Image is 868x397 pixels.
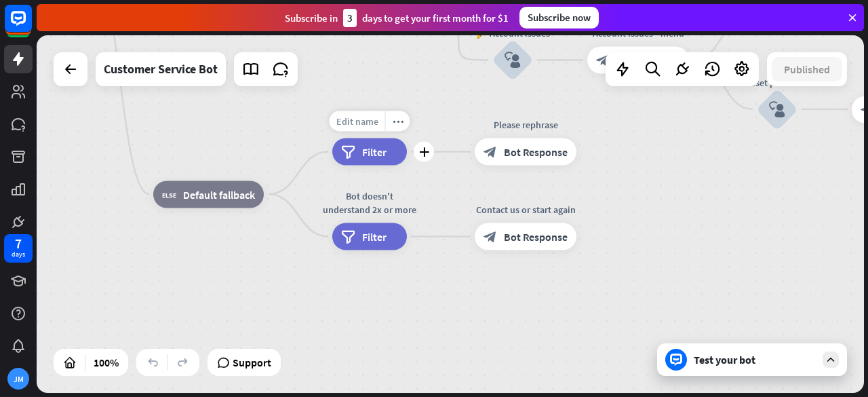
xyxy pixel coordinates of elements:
span: Filter [362,145,387,159]
button: Open LiveChat chat widget [11,5,52,46]
div: Bot doesn't understand 2x or more [322,189,417,216]
div: Subscribe now [519,7,599,29]
div: Subscribe in days to get your first month for $1 [285,9,509,27]
span: Bot Response [504,145,568,159]
i: filter [341,230,355,244]
i: block_fallback [162,187,176,201]
i: block_bot_response [596,54,610,67]
i: plus [419,147,429,157]
i: more_horiz [393,116,403,126]
div: Reset password [736,75,818,89]
div: Test your bot [694,353,816,366]
div: JM [7,368,29,390]
div: 100% [90,352,123,373]
div: Customer Service Bot [104,52,218,86]
i: block_bot_response [484,145,497,159]
span: Default fallback [183,187,255,201]
span: Bot Response [504,230,568,244]
span: Support [233,352,271,373]
i: filter [341,145,355,159]
span: Filter [362,230,387,244]
div: 3 [343,9,357,27]
i: block_bot_response [484,230,497,244]
div: Contact us or start again [465,203,587,216]
span: Edit name [336,115,378,128]
div: 7 [15,238,22,250]
button: Published [772,57,842,81]
div: days [12,250,25,259]
div: Please rephrase [465,118,587,132]
i: block_user_input [505,52,521,69]
i: block_user_input [769,101,785,117]
a: 7 days [4,234,33,263]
